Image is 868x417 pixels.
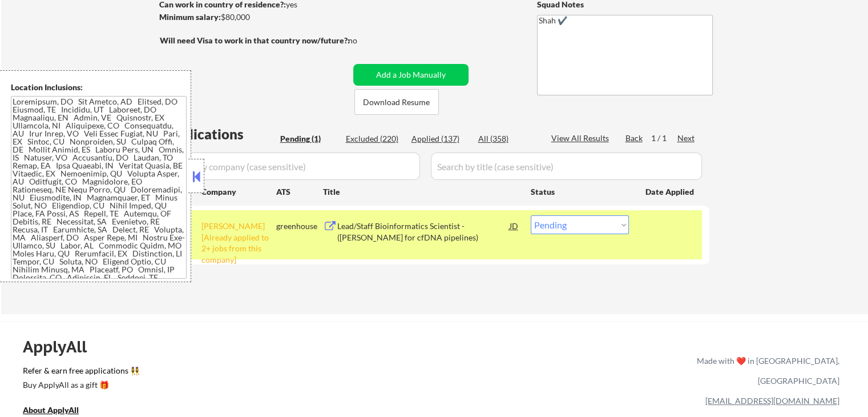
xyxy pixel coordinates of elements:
div: Title [323,186,520,198]
div: Date Applied [645,186,696,198]
input: Search by company (case sensitive) [163,153,420,180]
div: Next [677,133,696,144]
div: 1 / 1 [651,133,677,144]
div: Made with ❤️ in [GEOGRAPHIC_DATA], [GEOGRAPHIC_DATA] [692,351,839,391]
div: $80,000 [159,11,349,23]
div: Applications [163,127,276,141]
div: [PERSON_NAME] [Already applied to 2+ jobs from this company] [201,220,276,265]
div: no [348,35,381,46]
div: Location Inclusions: [11,82,187,93]
a: Buy ApplyAll as a gift 🎁 [23,379,137,393]
div: greenhouse [276,220,323,232]
div: Excluded (220) [346,133,403,145]
div: Applied (137) [411,133,469,145]
strong: Minimum salary: [159,12,221,22]
div: ApplyAll [23,337,100,356]
div: ATS [276,186,323,198]
div: Back [625,133,644,144]
div: JD [508,215,520,236]
a: Refer & earn free applications 👯‍♀️ [23,367,458,379]
div: Status [531,181,629,202]
div: Lead/Staff Bioinformatics Scientist - ([PERSON_NAME] for cfDNA pipelines) [337,220,510,243]
div: Company [201,186,276,198]
div: Pending (1) [280,133,337,145]
a: [EMAIL_ADDRESS][DOMAIN_NAME] [705,396,839,406]
button: Download Resume [354,89,439,115]
u: About ApplyAll [23,405,79,415]
div: View All Results [551,133,612,144]
div: Buy ApplyAll as a gift 🎁 [23,381,137,389]
strong: Will need Visa to work in that country now/future?: [160,35,350,45]
button: Add a Job Manually [353,64,469,86]
div: All (358) [478,133,535,145]
input: Search by title (case sensitive) [431,153,702,180]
